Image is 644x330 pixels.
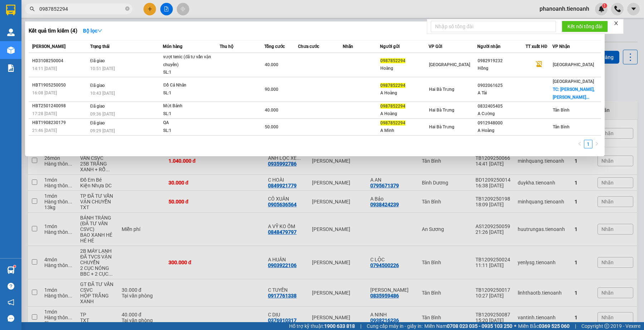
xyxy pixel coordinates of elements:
[265,87,278,92] span: 90.000
[478,57,526,65] div: 0982919232
[478,119,526,127] div: 0912948000
[575,140,584,148] button: left
[380,58,405,63] span: 0987852294
[552,44,570,49] span: VP Nhận
[264,44,285,49] span: Tổng cước
[6,5,15,15] img: logo-vxr
[32,119,88,127] div: HBT1908230179
[32,128,57,133] span: 21:46 [DATE]
[7,46,15,54] img: warehouse-icon
[380,110,428,118] div: A Hoàng
[29,27,77,35] h3: Kết quả tìm kiếm ( 4 )
[380,44,400,49] span: Người gửi
[429,62,470,67] span: [GEOGRAPHIC_DATA]
[30,6,35,11] span: search
[125,6,130,13] span: close-circle
[90,104,105,109] span: Đã giao
[584,140,592,148] li: 1
[592,140,601,148] button: right
[163,53,217,69] div: vượt tenic (đã tư vấn vận chuyển)
[478,103,526,110] div: 0832405405
[577,142,582,146] span: left
[163,110,217,118] div: SL: 1
[298,44,319,49] span: Chưa cước
[380,120,405,125] span: 0987852294
[614,21,619,26] span: close
[595,142,599,146] span: right
[163,89,217,97] div: SL: 1
[32,57,88,65] div: HD3108250004
[526,44,547,49] span: TT xuất HĐ
[431,21,556,32] input: Nhập số tổng đài
[97,28,102,33] span: down
[380,89,428,97] div: A Hoàng
[220,44,233,49] span: Thu hộ
[380,104,405,109] span: 0987852294
[553,87,595,100] span: TC: [PERSON_NAME], [PERSON_NAME]...
[7,266,15,274] img: warehouse-icon
[380,65,428,72] div: Hoàng
[14,265,16,267] sup: 1
[8,283,14,290] span: question-circle
[7,64,15,72] img: solution-icon
[8,299,14,306] span: notification
[32,111,57,116] span: 17:28 [DATE]
[429,108,454,113] span: Hai Bà Trưng
[553,108,570,113] span: Tân Bình
[265,124,278,129] span: 50.000
[90,44,109,49] span: Trạng thái
[575,140,584,148] li: Previous Page
[90,66,115,71] span: 10:51 [DATE]
[32,82,88,89] div: HBT1905250050
[163,69,217,77] div: SL: 1
[90,112,115,117] span: 09:36 [DATE]
[429,124,454,129] span: Hai Bà Trưng
[90,91,115,96] span: 10:43 [DATE]
[7,29,15,36] img: warehouse-icon
[478,127,526,134] div: A Hoàng
[265,62,278,67] span: 40.000
[39,5,124,13] input: Tìm tên, số ĐT hoặc mã đơn
[163,44,182,49] span: Món hàng
[553,79,594,84] span: [GEOGRAPHIC_DATA]
[90,120,105,125] span: Đã giao
[83,28,102,34] strong: Bộ lọc
[77,25,108,36] button: Bộ lọcdown
[478,89,526,97] div: A Tài
[163,102,217,110] div: Mứt Bánh
[8,315,14,322] span: message
[380,83,405,88] span: 0987852294
[163,119,217,127] div: QA
[125,6,130,11] span: close-circle
[562,21,608,32] button: Kết nối tổng đài
[567,23,602,30] span: Kết nối tổng đài
[553,62,594,67] span: [GEOGRAPHIC_DATA]
[32,66,57,71] span: 14:11 [DATE]
[592,140,601,148] li: Next Page
[478,82,526,89] div: 0902061625
[163,82,217,89] div: Đồ Cá Nhân
[32,44,65,49] span: [PERSON_NAME]
[380,127,428,134] div: A Minh
[584,140,592,148] a: 1
[477,44,501,49] span: Người nhận
[163,127,217,135] div: SL: 1
[32,102,88,110] div: HBT2501240098
[90,128,115,133] span: 09:29 [DATE]
[90,58,105,63] span: Đã giao
[478,65,526,72] div: Hồng
[429,44,442,49] span: VP Gửi
[265,108,278,113] span: 40.000
[32,90,57,95] span: 16:08 [DATE]
[553,124,570,129] span: Tân Bình
[478,110,526,118] div: A Cường
[90,83,105,88] span: Đã giao
[343,44,353,49] span: Nhãn
[429,87,454,92] span: Hai Bà Trưng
